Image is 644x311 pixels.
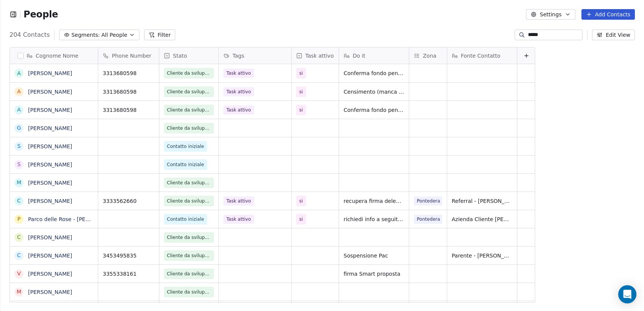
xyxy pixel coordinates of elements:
a: [PERSON_NAME] [28,70,72,76]
a: [PERSON_NAME] [28,125,72,131]
span: Cliente da sviluppare [167,88,211,96]
span: 3313680598 [103,106,154,114]
a: Parco delle Rose - [PERSON_NAME] [28,216,121,222]
span: Cliente da sviluppare [167,197,211,205]
a: [PERSON_NAME] [28,143,72,149]
span: Pontedera [414,196,442,206]
div: P [17,215,20,223]
span: firma Smart proposta [344,270,404,278]
span: Parente - [PERSON_NAME] [452,252,512,259]
div: C [17,197,21,205]
span: Cliente da sviluppare [167,124,211,132]
span: 3313680598 [103,69,154,77]
button: Edit View [592,30,635,40]
span: Cognome Nome [36,52,79,60]
span: Contatto iniziale [167,215,204,223]
a: [PERSON_NAME] [28,289,72,295]
span: Cliente da sviluppare [167,252,211,259]
span: si [299,106,303,114]
div: grid [98,64,536,303]
span: Cliente da sviluppare [167,234,211,241]
div: C [17,233,21,241]
span: si [299,215,303,223]
span: si [299,88,303,96]
span: People [24,9,58,20]
div: A [17,88,21,96]
div: Zona [409,47,447,64]
span: Phone Number [112,52,151,60]
span: Sospensione Pac [344,252,404,259]
span: richiedi info a seguito dell'approvazione della pratica Parco Agrisolare per l'installazione dell... [344,215,404,223]
div: grid [10,64,98,303]
span: Cliente da sviluppare [167,179,211,187]
button: Add Contacts [581,9,635,20]
span: 204 Contacts [9,30,50,39]
span: Azienda Cliente [PERSON_NAME] [452,215,512,223]
span: 3333562660 [103,197,154,205]
div: Open Intercom Messenger [618,285,636,303]
a: [PERSON_NAME] [28,180,72,186]
div: M [17,288,21,296]
div: C [17,251,21,259]
span: Tags [232,52,244,60]
div: Cognome Nome [10,47,98,64]
div: V [17,270,21,278]
span: Task attivo [223,69,254,78]
div: Fonte Contatto [447,47,517,64]
span: All People [101,31,127,39]
span: Cliente da sviluppare [167,106,211,114]
span: Zona [423,52,437,60]
span: Cliente da sviluppare [167,270,211,278]
span: Conferma fondo pensione [344,69,404,77]
span: 3453495835 [103,252,154,259]
button: Settings [526,9,575,20]
span: Task attivo [223,215,254,224]
span: si [299,197,303,205]
div: Do it [339,47,409,64]
span: Do it [353,52,365,60]
span: Cliente da sviluppare [167,288,211,296]
span: 3313680598 [103,88,154,96]
div: S [17,142,21,150]
div: A [17,69,21,77]
button: Filter [144,30,176,40]
span: Task attivo [223,105,254,115]
span: Referral - [PERSON_NAME] [452,197,512,205]
a: [PERSON_NAME] [28,234,72,240]
a: [PERSON_NAME] [28,162,72,168]
a: [PERSON_NAME] [28,271,72,277]
span: recupera firma delega cc + spiega fondo pensione +gestione ptf in essere [344,197,404,205]
span: si [299,69,303,77]
span: Pontedera [414,215,442,224]
span: Cliente da sviluppare [167,69,211,77]
div: Tags [219,47,291,64]
a: [PERSON_NAME] [28,107,72,113]
span: Segments: [71,31,100,39]
div: Stato [159,47,218,64]
div: G [17,124,21,132]
span: Task attivo [223,196,254,206]
span: Fonte Contatto [461,52,500,60]
span: 3355338161 [103,270,154,278]
div: M [17,179,21,187]
div: Task attivo [292,47,339,64]
div: Phone Number [98,47,159,64]
span: Contatto iniziale [167,161,204,168]
span: Conferma fondo pensione [344,106,404,114]
span: Stato [173,52,187,60]
span: Task attivo [223,87,254,96]
span: Task attivo [305,52,334,60]
div: A [17,106,21,114]
a: [PERSON_NAME] [28,253,72,259]
span: Contatto iniziale [167,143,204,150]
a: [PERSON_NAME] [28,198,72,204]
a: [PERSON_NAME] [28,89,72,95]
div: S [17,160,21,168]
span: Censimento (manca certificato di nascita) + Conferma fondo pensione [344,88,404,96]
